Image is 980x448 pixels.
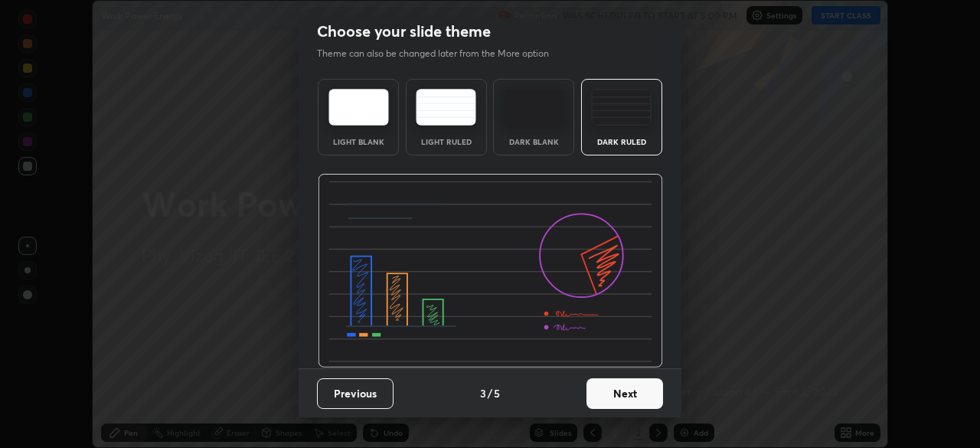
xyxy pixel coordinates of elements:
button: Previous [317,378,394,409]
div: Dark Ruled [591,138,652,146]
h4: / [488,385,492,401]
img: darkRuledThemeBanner.864f114c.svg [318,174,663,368]
img: lightTheme.e5ed3b09.svg [328,89,389,126]
h2: Choose your slide theme [317,21,491,41]
button: Next [586,378,663,409]
img: darkRuledTheme.de295e13.svg [591,89,652,126]
div: Light Ruled [416,138,477,146]
div: Light Blank [328,138,389,146]
img: darkTheme.f0cc69e5.svg [504,89,564,126]
h4: 5 [494,385,500,401]
img: lightRuledTheme.5fabf969.svg [416,89,476,126]
div: Dark Blank [503,138,564,146]
h4: 3 [480,385,486,401]
p: Theme can also be changed later from the More option [317,47,565,60]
